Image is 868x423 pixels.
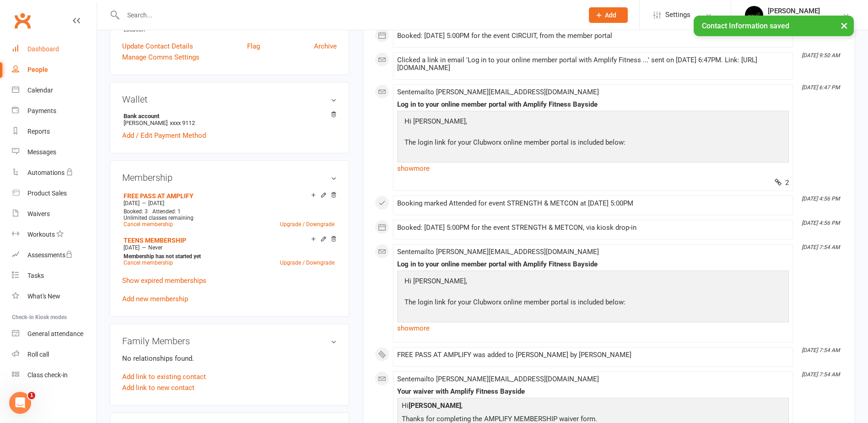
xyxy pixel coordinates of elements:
[402,137,784,150] p: The login link for your Clubworx online member portal is included below:
[397,56,789,72] div: Clicked a link in email 'Log in to your online member portal with Amplify Fitness ...' sent on [D...
[27,293,60,300] div: What's New
[802,195,840,202] i: [DATE] 4:56 PM
[27,231,55,238] div: Workouts
[802,52,840,59] i: [DATE] 9:50 AM
[27,351,49,358] div: Roll call
[124,208,148,215] span: Booked: 3
[27,251,73,259] div: Assessments
[280,260,334,266] a: Upgrade / Downgrade
[397,375,599,383] span: Sent email to [PERSON_NAME][EMAIL_ADDRESS][DOMAIN_NAME]
[122,52,199,63] a: Manage Comms Settings
[605,11,616,19] span: Add
[122,295,188,303] a: Add new membership
[152,208,181,215] span: Attended: 1
[122,382,194,393] a: Add link to new contact
[402,276,784,289] p: Hi [PERSON_NAME],
[27,148,56,156] div: Messages
[27,190,67,197] div: Product Sales
[27,210,50,217] div: Waivers
[12,286,97,307] a: What's New
[27,272,44,279] div: Tasks
[802,244,840,250] i: [DATE] 7:54 AM
[124,215,194,221] span: Unlimited classes remaining
[27,371,68,379] div: Class check-in
[121,200,337,207] div: —
[124,200,140,206] span: [DATE]
[397,351,789,359] div: FREE PASS AT AMPLIFY was added to [PERSON_NAME] by [PERSON_NAME]
[12,204,97,224] a: Waivers
[122,130,206,141] a: Add / Edit Payment Method
[397,101,789,108] div: Log in to your online member portal with Amplify Fitness Bayside
[122,371,206,382] a: Add link to existing contact
[12,344,97,365] a: Roll call
[12,142,97,163] a: Messages
[12,245,97,266] a: Assessments
[27,107,56,114] div: Payments
[694,16,854,36] div: Contact Information saved
[802,371,840,378] i: [DATE] 7:54 AM
[768,15,835,23] div: Amplify Fitness Bayside
[409,401,461,410] strong: [PERSON_NAME]
[27,45,59,53] div: Dashboard
[280,221,334,228] a: Upgrade / Downgrade
[124,244,140,251] span: [DATE]
[120,9,577,22] input: Search...
[122,336,337,346] h3: Family Members
[397,388,789,396] div: Your waiver with Amplify Fitness Bayside
[802,84,840,91] i: [DATE] 6:47 PM
[122,41,193,52] a: Update Contact Details
[12,101,97,121] a: Payments
[28,392,35,399] span: 1
[775,179,789,187] span: 2
[397,88,599,96] span: Sent email to [PERSON_NAME][EMAIL_ADDRESS][DOMAIN_NAME]
[836,16,852,35] button: ×
[122,277,206,285] a: Show expired memberships
[122,111,337,128] li: [PERSON_NAME]
[148,200,164,206] span: [DATE]
[397,162,789,175] a: show more
[11,9,34,32] a: Clubworx
[27,330,83,337] div: General attendance
[27,87,53,94] div: Calendar
[124,237,186,244] a: TEENS MEMBERSHIP
[768,7,835,15] div: [PERSON_NAME]
[12,60,97,80] a: People
[122,353,337,364] p: No relationships found.
[397,260,789,268] div: Log in to your online member portal with Amplify Fitness Bayside
[12,266,97,286] a: Tasks
[27,128,50,135] div: Reports
[399,400,787,413] p: Hi ,
[12,324,97,344] a: General attendance kiosk mode
[397,200,789,207] div: Booking marked Attended for event STRENGTH & METCON at [DATE] 5:00PM
[124,192,194,200] a: FREE PASS AT AMPLIFY
[124,260,173,266] a: Cancel membership
[247,41,260,52] a: Flag
[745,6,763,24] img: thumb_image1596355059.png
[124,113,332,119] strong: Bank account
[12,224,97,245] a: Workouts
[12,163,97,183] a: Automations
[397,224,789,232] div: Booked: [DATE] 5:00PM for the event STRENGTH & METCON, via kiosk drop-in
[589,7,628,23] button: Add
[124,253,201,260] strong: Membership has not started yet
[397,322,789,335] a: show more
[314,41,337,52] a: Archive
[12,121,97,142] a: Reports
[12,183,97,204] a: Product Sales
[124,221,173,228] a: Cancel membership
[121,244,337,251] div: —
[122,94,337,104] h3: Wallet
[397,248,599,256] span: Sent email to [PERSON_NAME][EMAIL_ADDRESS][DOMAIN_NAME]
[27,66,48,73] div: People
[9,392,31,414] iframe: Intercom live chat
[12,39,97,60] a: Dashboard
[802,220,840,226] i: [DATE] 4:56 PM
[402,297,784,310] p: The login link for your Clubworx online member portal is included below:
[402,116,784,129] p: Hi [PERSON_NAME],
[665,5,690,25] span: Settings
[148,244,162,251] span: Never
[802,347,840,353] i: [DATE] 7:54 AM
[27,169,65,176] div: Automations
[12,365,97,385] a: Class kiosk mode
[170,119,195,126] span: xxxx 9112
